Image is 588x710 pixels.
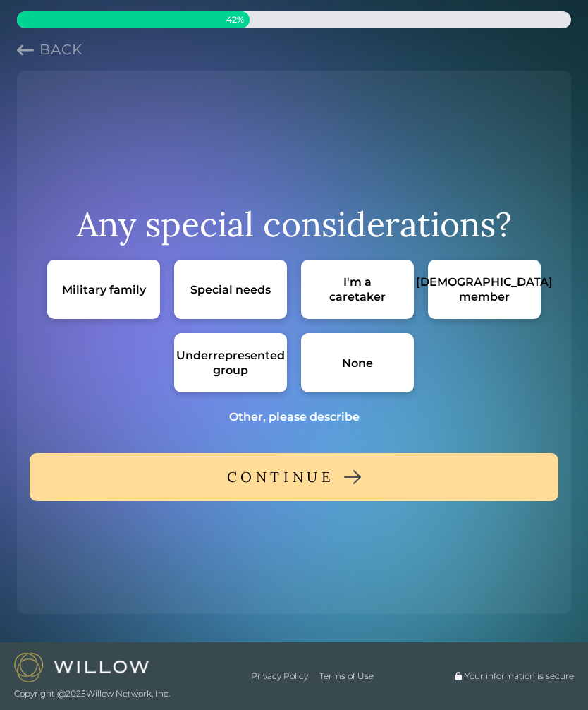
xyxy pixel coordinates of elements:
div: 42% complete [17,11,250,28]
div: None [342,356,373,371]
span: 42 % [17,14,244,25]
div: Underrepresented group [176,348,285,378]
a: Terms of Use [319,670,374,682]
div: I'm a caretaker [315,275,400,304]
button: Previous question [17,40,82,59]
div: Other, please describe [229,409,360,424]
span: Copyright @ 2025 Willow Network, Inc. [14,688,170,699]
div: Any special considerations? [77,203,512,246]
span: Your information is secure [465,670,574,682]
img: Willow logo [14,653,149,682]
button: CONTINUE [30,453,558,501]
div: Military family [62,282,146,297]
div: CONTINUE [227,464,334,490]
a: Privacy Policy [251,670,308,682]
div: [DEMOGRAPHIC_DATA] member [416,275,553,304]
span: Back [39,41,82,58]
div: Special needs [190,282,271,297]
